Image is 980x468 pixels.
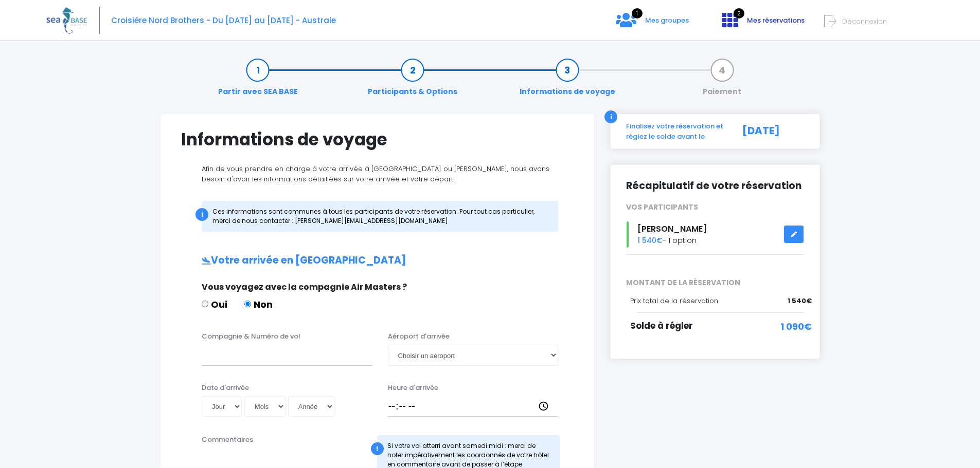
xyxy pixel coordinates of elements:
span: Vous voyagez avec la compagnie Air Masters ? [202,281,407,293]
input: Oui [202,301,208,307]
span: 2 [734,8,744,18]
span: [PERSON_NAME] [637,223,707,235]
span: Prix total de la réservation [630,296,718,306]
span: 1 540€ [637,235,663,246]
div: i [604,110,617,123]
span: Déconnexion [842,16,887,26]
label: Date d'arrivée [202,383,249,393]
span: Solde à régler [630,320,693,332]
div: - 1 option [618,221,812,248]
h2: Votre arrivée en [GEOGRAPHIC_DATA] [181,255,574,267]
h2: Récapitulatif de votre réservation [626,180,804,192]
span: 1 090€ [780,320,812,333]
div: Ces informations sont communes à tous les participants de votre réservation. Pour tout cas partic... [202,201,558,232]
span: Mes groupes [645,15,689,25]
a: Participants & Options [363,65,462,97]
div: ! [371,442,384,455]
div: i [195,208,208,221]
span: Croisière Nord Brothers - Du [DATE] au [DATE] - Australe [111,15,336,26]
span: 1 540€ [788,296,812,306]
a: Informations de voyage [514,65,620,97]
a: 1 Mes groupes [608,19,697,29]
label: Oui [202,297,227,311]
label: Compagnie & Numéro de vol [202,331,300,342]
p: Afin de vous prendre en charge à votre arrivée à [GEOGRAPHIC_DATA] ou [PERSON_NAME], nous avons b... [181,164,574,184]
div: Finalisez votre réservation et réglez le solde avant le [618,121,731,141]
label: Commentaires [202,435,253,445]
h1: Informations de voyage [181,129,574,149]
span: 1 [632,8,643,18]
a: Paiement [698,65,746,97]
a: Partir avec SEA BASE [213,65,303,97]
label: Heure d'arrivée [388,383,438,393]
a: 2 Mes réservations [714,19,811,29]
span: Mes réservations [747,15,805,25]
div: [DATE] [731,121,812,141]
div: VOS PARTICIPANTS [618,202,812,213]
input: Non [244,301,251,307]
label: Aéroport d'arrivée [388,331,450,342]
span: MONTANT DE LA RÉSERVATION [618,277,812,288]
label: Non [244,297,273,311]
